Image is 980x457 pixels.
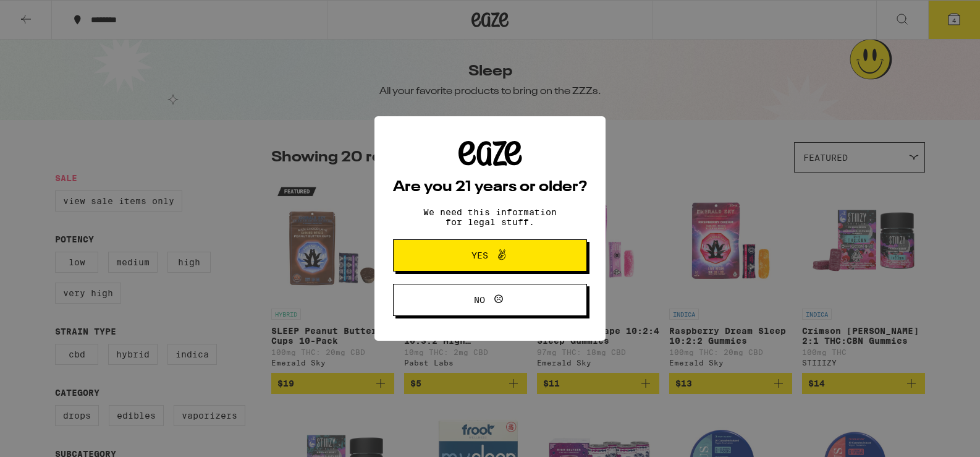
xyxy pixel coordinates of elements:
button: No [393,284,587,316]
p: We need this information for legal stuff. [413,207,567,227]
span: Yes [471,251,488,260]
button: Yes [393,239,587,271]
h2: Are you 21 years or older? [393,180,587,195]
span: No [474,296,485,304]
